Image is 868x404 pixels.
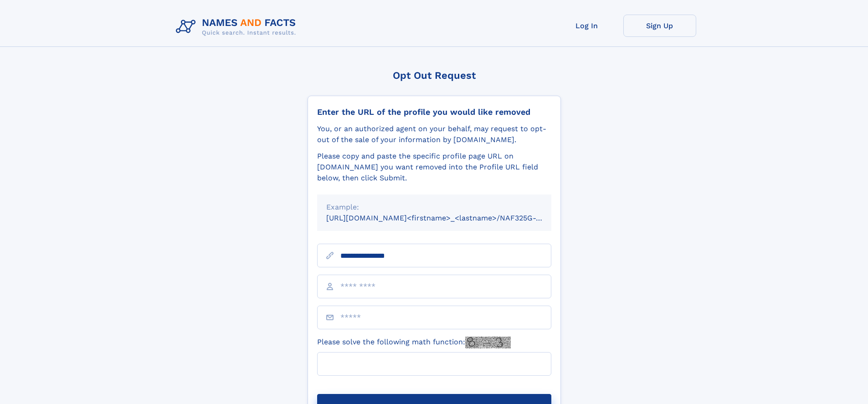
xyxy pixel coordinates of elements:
a: Log In [550,15,623,37]
div: Opt Out Request [308,70,561,81]
img: Logo Names and Facts [172,15,303,39]
div: You, or an authorized agent on your behalf, may request to opt-out of the sale of your informatio... [317,123,551,145]
small: [URL][DOMAIN_NAME]<firstname>_<lastname>/NAF325G-xxxxxxxx [326,214,569,222]
label: Please solve the following math function: [317,337,511,348]
a: Sign Up [623,15,696,37]
div: Enter the URL of the profile you would like removed [317,107,551,117]
div: Example: [326,202,542,213]
div: Please copy and paste the specific profile page URL on [DOMAIN_NAME] you want removed into the Pr... [317,151,551,184]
